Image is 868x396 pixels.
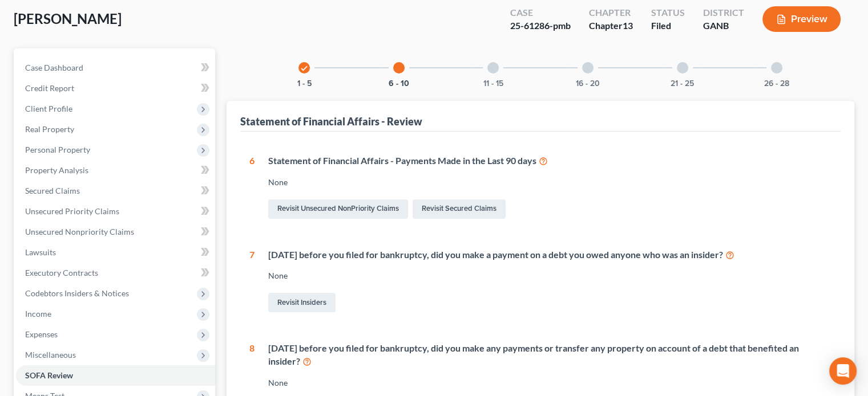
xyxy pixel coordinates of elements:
[268,342,831,368] div: [DATE] before you filed for bankruptcy, did you make any payments or transfer any property on acc...
[16,222,215,242] a: Unsecured Nonpriority Claims
[300,64,308,72] i: check
[16,78,215,99] a: Credit Report
[389,80,409,88] button: 6 - 10
[25,288,129,298] span: Codebtors Insiders & Notices
[510,6,571,19] div: Case
[25,247,56,257] span: Lawsuits
[703,6,744,19] div: District
[249,248,255,315] div: 7
[16,160,215,181] a: Property Analysis
[25,165,88,175] span: Property Analysis
[16,201,215,222] a: Unsecured Priority Claims
[671,80,694,88] button: 21 - 25
[589,19,633,32] div: Chapter
[16,242,215,263] a: Lawsuits
[297,80,312,88] button: 1 - 5
[25,63,83,72] span: Case Dashboard
[16,181,215,201] a: Secured Claims
[25,227,134,236] span: Unsecured Nonpriority Claims
[764,80,789,88] button: 26 - 28
[16,263,215,283] a: Executory Contracts
[25,309,51,319] span: Income
[703,19,744,32] div: GANB
[268,248,831,262] div: [DATE] before you filed for bankruptcy, did you make a payment on a debt you owed anyone who was ...
[25,329,58,339] span: Expenses
[268,154,831,168] div: Statement of Financial Affairs - Payments Made in the Last 90 days
[268,199,408,219] a: Revisit Unsecured NonPriority Claims
[651,6,685,19] div: Status
[25,370,73,380] span: SOFA Review
[25,206,119,216] span: Unsecured Priority Claims
[249,154,255,221] div: 6
[762,6,841,32] button: Preview
[25,145,90,154] span: Personal Property
[576,80,600,88] button: 16 - 20
[25,124,74,134] span: Real Property
[268,177,831,188] div: None
[268,293,336,312] a: Revisit Insiders
[483,80,503,88] button: 11 - 15
[510,19,571,32] div: 25-61286-pmb
[240,115,422,128] div: Statement of Financial Affairs - Review
[14,10,122,27] span: [PERSON_NAME]
[623,20,633,31] span: 13
[413,199,506,219] a: Revisit Secured Claims
[829,357,857,385] div: Open Intercom Messenger
[16,365,215,386] a: SOFA Review
[268,377,831,389] div: None
[25,350,76,360] span: Miscellaneous
[651,19,685,32] div: Filed
[25,268,98,277] span: Executory Contracts
[268,270,831,281] div: None
[16,58,215,78] a: Case Dashboard
[589,6,633,19] div: Chapter
[25,186,80,195] span: Secured Claims
[25,104,72,113] span: Client Profile
[25,83,74,93] span: Credit Report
